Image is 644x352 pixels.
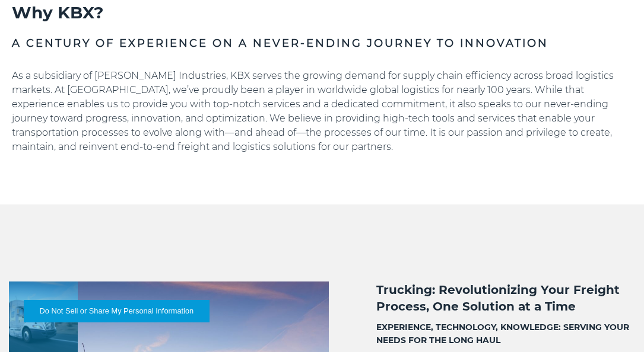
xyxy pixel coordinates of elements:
[376,281,635,315] h2: Trucking: Revolutionizing Your Freight Process, One Solution at a Time
[12,1,632,24] h2: Why KBX?
[12,36,632,51] h3: A CENTURY OF EXPERIENCE ON A NEVER-ENDING JOURNEY TO INNOVATION
[376,321,635,347] h3: EXPERIENCE, TECHNOLOGY, KNOWLEDGE: SERVING YOUR NEEDS FOR THE LONG HAUL
[585,295,644,352] iframe: Chat Widget
[24,300,210,322] button: Do Not Sell or Share My Personal Information
[12,69,632,154] p: As a subsidiary of [PERSON_NAME] Industries, KBX serves the growing demand for supply chain effic...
